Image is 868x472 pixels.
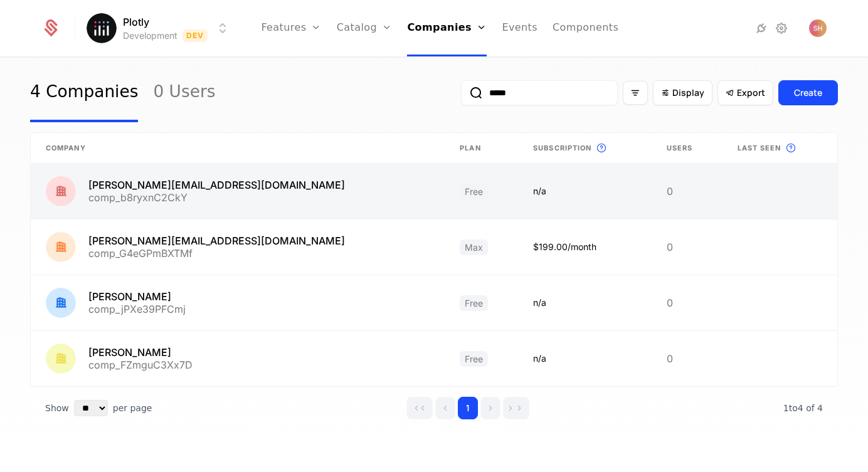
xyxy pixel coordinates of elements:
[183,29,208,42] span: Dev
[809,19,827,37] button: Open user button
[652,133,722,164] th: Users
[533,143,591,154] span: Subscription
[672,87,704,99] span: Display
[783,403,817,413] span: 1 to 4 of
[87,13,117,43] img: Plotly
[480,397,500,419] button: Go to next page
[30,387,838,429] div: Table pagination
[809,19,827,37] img: S H
[738,143,781,154] span: Last seen
[503,397,529,419] button: Go to last page
[435,397,455,419] button: Go to previous page
[123,14,149,29] span: Plotly
[30,63,138,122] a: 4 Companies
[406,397,433,419] button: Go to first page
[754,21,769,36] a: Integrations
[74,400,108,416] select: Select page size
[623,81,648,105] button: Filter options
[717,80,773,105] button: Export
[778,80,838,105] button: Create
[113,402,152,414] span: per page
[783,403,823,413] span: 4
[458,397,478,419] button: Go to page 1
[45,402,69,414] span: Show
[653,80,712,105] button: Display
[406,397,529,419] div: Page navigation
[31,133,445,164] th: Company
[445,133,518,164] th: Plan
[737,87,765,99] span: Export
[153,63,215,122] a: 0 Users
[90,14,231,42] button: Select environment
[794,87,822,99] div: Create
[123,29,177,42] div: Development
[774,21,789,36] a: Settings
